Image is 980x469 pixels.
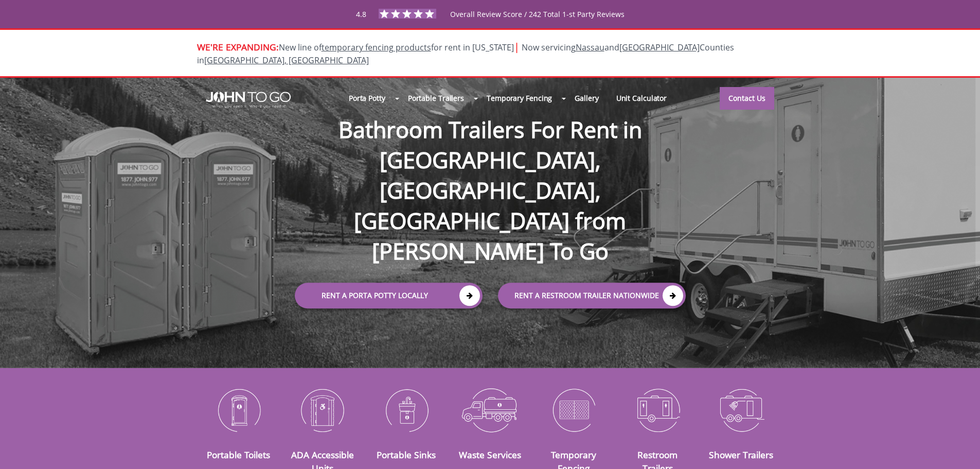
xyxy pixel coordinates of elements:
[399,87,473,109] a: Portable Trailers
[322,42,431,53] a: temporary fencing products
[498,283,686,308] a: rent a RESTROOM TRAILER Nationwide
[340,87,394,109] a: Porta Potty
[707,383,776,437] img: Shower-Trailers-icon_N.png
[284,81,696,267] h1: Bathroom Trailers For Rent in [GEOGRAPHIC_DATA], [GEOGRAPHIC_DATA], [GEOGRAPHIC_DATA] from [PERSO...
[377,448,436,461] a: Portable Sinks
[478,87,561,109] a: Temporary Fencing
[197,41,279,53] span: WE'RE EXPANDING:
[619,42,700,53] a: [GEOGRAPHIC_DATA]
[720,87,774,110] a: Contact Us
[197,42,734,66] span: New line of for rent in [US_STATE]
[514,40,520,54] span: |
[204,55,369,66] a: [GEOGRAPHIC_DATA], [GEOGRAPHIC_DATA]
[205,383,273,437] img: Portable-Toilets-icon_N.png
[459,448,521,461] a: Waste Services
[566,87,607,109] a: Gallery
[197,42,734,66] span: Now servicing and Counties in
[709,448,773,461] a: Shower Trailers
[207,448,270,461] a: Portable Toilets
[623,383,692,437] img: Restroom-Trailers-icon_N.png
[456,383,524,437] img: Waste-Services-icon_N.png
[356,9,366,19] span: 4.8
[295,283,483,308] a: Rent a Porta Potty Locally
[288,383,357,437] img: ADA-Accessible-Units-icon_N.png
[372,383,440,437] img: Portable-Sinks-icon_N.png
[206,92,291,108] img: JOHN to go
[450,9,625,40] span: Overall Review Score / 242 Total 1-st Party Reviews
[540,383,608,437] img: Temporary-Fencing-cion_N.png
[608,87,676,109] a: Unit Calculator
[576,42,604,53] a: Nassau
